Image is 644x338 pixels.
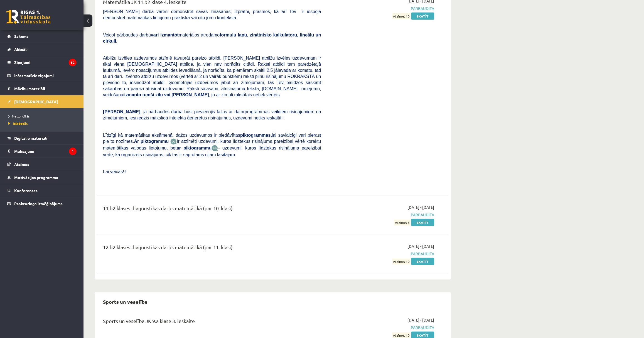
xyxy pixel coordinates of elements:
[103,139,321,150] span: ir atzīmēti uzdevumi, kuros līdztekus risinājuma pareizībai vērtē korektu matemātikas valodas lie...
[124,169,126,174] span: J
[7,171,77,184] a: Motivācijas programma
[14,99,58,104] span: [DEMOGRAPHIC_DATA]
[7,95,77,108] a: [DEMOGRAPHIC_DATA]
[14,34,28,39] span: Sākums
[14,69,77,82] legend: Informatīvie ziņojumi
[151,33,179,37] b: vari izmantot
[69,59,77,66] i: 52
[14,201,63,206] span: Proktoringa izmēģinājums
[103,109,321,120] span: , ja pārbaudes darbā būsi pievienojis failus ar datorprogrammās veiktiem risinājumiem un zīmējumi...
[14,162,29,167] span: Atzīmes
[7,197,77,210] a: Proktoringa izmēģinājums
[329,325,434,330] span: Pārbaudīta
[240,133,272,138] b: piktogrammas,
[14,47,28,52] span: Aktuāli
[7,82,77,95] a: Mācību materiāli
[7,43,77,56] a: Aktuāli
[7,158,77,171] a: Atzīmes
[7,30,77,43] a: Sākums
[14,86,45,91] span: Mācību materiāli
[7,132,77,144] a: Digitālie materiāli
[103,56,321,97] span: Atbilžu izvēles uzdevumos atzīmē tavuprāt pareizo atbildi. [PERSON_NAME] atbilžu izvēles uzdevuma...
[103,109,140,114] span: [PERSON_NAME]
[14,175,58,180] span: Motivācijas programma
[8,121,28,126] span: Izlabotās
[407,204,434,210] span: [DATE] - [DATE]
[392,13,410,19] span: Atzīme: 10
[329,6,434,11] span: Pārbaudīta
[7,69,77,82] a: Informatīvie ziņojumi
[392,259,410,264] span: Atzīme: 10
[411,219,434,226] a: Skatīt
[103,243,321,254] div: 12.b2 klases diagnostikas darbs matemātikā (par 11. klasi)
[14,188,38,193] span: Konferences
[103,9,321,20] span: [PERSON_NAME] darbā varēsi demonstrēt savas zināšanas, izpratni, prasmes, kā arī Tev ir iespēja d...
[411,13,434,20] a: Skatīt
[176,146,212,150] b: ar piktogrammu
[407,317,434,323] span: [DATE] - [DATE]
[103,317,321,327] div: Sports un veselība JK 9.a klase 3. ieskaite
[14,56,77,69] legend: Ziņojumi
[103,169,124,174] span: Lai veicās!
[124,92,141,97] b: izmanto
[8,114,78,119] a: Neizpildītās
[103,33,321,43] b: formulu lapu, zinātnisko kalkulatoru, lineālu un cirkuli.
[142,92,209,97] b: tumši zilu vai [PERSON_NAME]
[212,145,218,151] img: wKvN42sLe3LLwAAAABJRU5ErkJggg==
[6,10,51,24] a: Rīgas 1. Tālmācības vidusskola
[14,145,77,158] legend: Maksājumi
[170,138,177,145] img: JfuEzvunn4EvwAAAAASUVORK5CYII=
[407,243,434,249] span: [DATE] - [DATE]
[103,33,321,43] span: Veicot pārbaudes darbu materiālos atrodamo
[14,136,47,141] span: Digitālie materiāli
[394,220,410,226] span: Atzīme: 8
[134,139,169,144] b: Ar piktogrammu
[8,114,30,118] span: Neizpildītās
[329,212,434,218] span: Pārbaudīta
[7,184,77,197] a: Konferences
[7,145,77,158] a: Maksājumi1
[8,121,78,126] a: Izlabotās
[69,148,77,155] i: 1
[329,251,434,257] span: Pārbaudīta
[103,133,321,144] span: Līdzīgi kā matemātikas eksāmenā, dažos uzdevumos ir piedāvātas lai savlaicīgi vari pierast pie to...
[103,204,321,215] div: 11.b2 klases diagnostikas darbs matemātikā (par 10. klasi)
[411,258,434,265] a: Skatīt
[97,295,153,308] h2: Sports un veselība
[7,56,77,69] a: Ziņojumi52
